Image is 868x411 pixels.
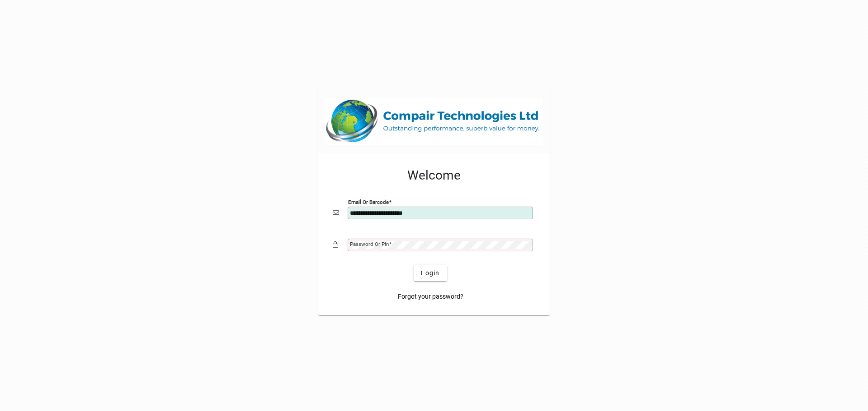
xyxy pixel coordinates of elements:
[350,241,389,247] mat-label: Password or Pin
[414,265,447,281] button: Login
[398,292,463,301] span: Forgot your password?
[394,288,467,305] a: Forgot your password?
[421,268,439,278] span: Login
[348,199,389,205] mat-label: Email or Barcode
[333,168,535,183] h2: Welcome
